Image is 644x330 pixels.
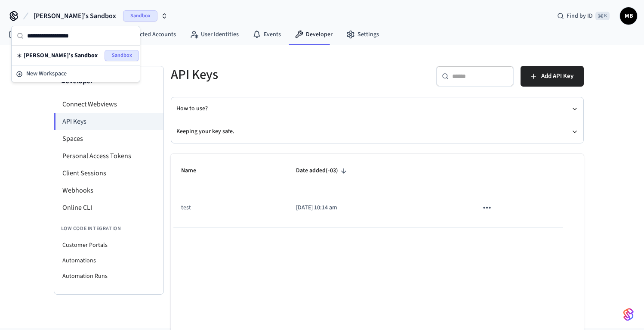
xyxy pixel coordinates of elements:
li: Automation Runs [54,268,163,284]
a: Events [246,27,288,42]
li: Personal Access Tokens [54,147,163,165]
div: Suggestions [12,46,140,65]
table: sticky table [171,154,584,228]
h5: API Keys [171,66,372,84]
li: Customer Portals [54,237,163,253]
button: New Workspace [12,67,139,81]
li: Online CLI [54,199,163,216]
span: ⌘ K [595,12,610,20]
span: Find by ID [567,12,593,20]
span: Sandbox [123,10,157,22]
li: Automations [54,253,163,268]
li: Connect Webviews [54,96,163,113]
p: [DATE] 10:14 am [296,203,457,212]
a: Developer [288,27,339,42]
div: Find by ID⌘ K [550,8,616,24]
a: Settings [339,27,386,42]
span: [PERSON_NAME]'s Sandbox [24,51,98,60]
span: Add API Key [541,71,573,82]
span: Name [181,164,207,177]
li: Spaces [54,130,163,147]
li: API Keys [54,113,163,130]
td: test [171,188,286,227]
a: Devices [2,27,46,42]
span: Sandbox [105,50,139,61]
span: [PERSON_NAME]'s Sandbox [34,11,116,21]
button: How to use? [176,97,578,120]
span: MB [621,8,636,24]
img: SeamLogoGradient.69752ec5.svg [623,308,634,321]
li: Client Sessions [54,165,163,182]
span: New Workspace [26,69,67,78]
span: Date added(-03) [296,164,349,177]
button: MB [620,7,637,25]
li: Webhooks [54,182,163,199]
a: User Identities [183,27,246,42]
li: Low Code Integration [54,220,163,237]
button: Add API Key [521,66,584,87]
a: Connected Accounts [105,27,183,42]
button: Keeping your key safe. [176,120,578,143]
